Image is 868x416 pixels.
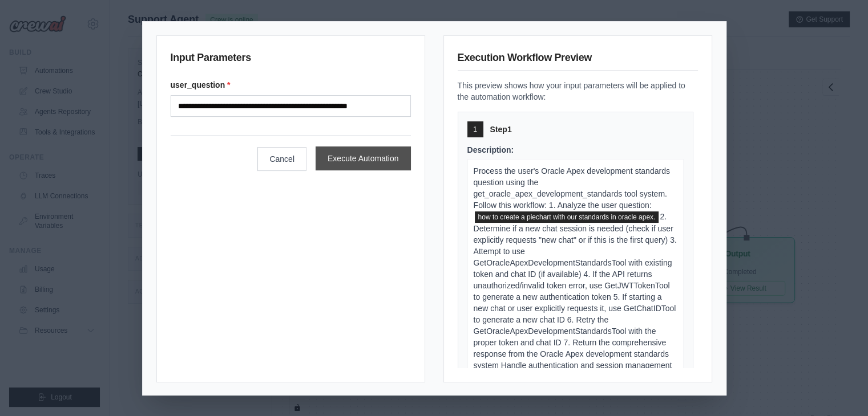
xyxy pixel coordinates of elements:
[458,50,698,71] h3: Execution Workflow Preview
[171,79,411,91] label: user_question
[171,50,411,70] h3: Input Parameters
[458,80,698,103] p: This preview shows how your input parameters will be applied to the automation workflow:
[811,361,868,416] iframe: Chat Widget
[473,125,477,134] span: 1
[467,145,514,154] span: Description:
[257,147,306,171] button: Cancel
[475,211,659,223] span: user_question
[316,146,411,170] button: Execute Automation
[490,124,512,135] span: Step 1
[474,166,670,210] span: Process the user's Oracle Apex development standards question using the get_oracle_apex_developme...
